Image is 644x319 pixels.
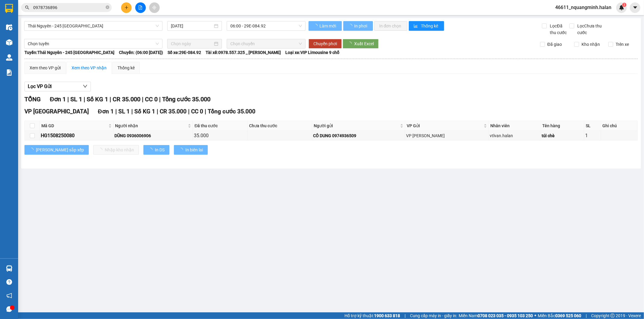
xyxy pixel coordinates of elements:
span: file-add [138,5,143,10]
span: [PERSON_NAME] sắp xếp [36,147,84,153]
th: Nhân viên [489,121,541,131]
span: Đơn 1 [50,96,66,103]
span: Xuất Excel [354,40,374,47]
span: caret-down [633,5,638,10]
span: Chuyến: (06:00 [DATE]) [119,49,163,56]
span: plus [124,5,129,10]
span: search [25,5,29,10]
div: HG1508250080 [41,132,112,139]
span: 06:00 - 29E-084.92 [230,21,302,30]
span: aim [152,5,156,10]
span: notification [6,293,12,298]
button: In biên lai [174,145,208,155]
span: 3 [623,3,625,7]
span: Chọn chuyến [230,39,302,48]
span: Tổng cước 35.000 [162,96,210,103]
span: loading [148,148,155,152]
span: CC 0 [145,96,158,103]
span: Lọc VP Gửi [28,83,52,90]
span: loading [179,148,185,152]
div: Thống kê [117,65,135,71]
span: CC 0 [191,108,203,115]
span: Đơn 1 [98,108,114,115]
strong: 0369 525 060 [555,313,581,318]
div: 35.000 [194,132,246,139]
span: copyright [610,314,615,318]
span: Tài xế: 0978.557.325 _ [PERSON_NAME] [206,49,281,56]
div: vtlvan.halan [490,132,540,139]
span: ⚪️ [534,314,536,317]
span: VP Gửi [407,122,482,129]
button: aim [149,2,160,13]
button: Lọc VP Gửi [24,82,91,91]
span: | [84,96,85,103]
span: Miền Bắc [538,312,581,319]
span: Miền Nam [459,312,533,319]
img: warehouse-icon [6,39,12,46]
span: close-circle [106,5,109,11]
button: plus [121,2,132,13]
span: Chọn tuyến [28,39,159,48]
span: | [586,312,587,319]
input: Chọn ngày [171,40,213,47]
img: warehouse-icon [6,24,12,30]
span: SL 1 [118,108,130,115]
span: loading [29,148,36,152]
img: solution-icon [6,69,12,76]
span: Mã GD [41,122,107,129]
span: | [205,108,206,115]
span: Thống kê [421,23,439,29]
span: | [142,96,143,103]
button: In DS [143,145,169,155]
span: In phơi [354,23,368,29]
span: SL 1 [70,96,82,103]
button: bar-chartThống kê [409,21,444,31]
span: | [131,108,133,115]
span: Thái Nguyên - 245 Quang Trung [28,21,159,30]
div: CÔ DUNG 0974936509 [313,132,404,139]
span: | [157,108,158,115]
span: Cung cấp máy in - giấy in: [410,312,457,319]
span: Số KG 1 [134,108,155,115]
button: Làm mới [309,21,342,31]
th: Ghi chú [601,121,638,131]
button: In đơn chọn [374,21,407,31]
td: HG1508250080 [40,131,114,141]
span: CR 35.000 [160,108,187,115]
span: | [405,312,405,319]
span: In DS [155,147,165,153]
span: | [159,96,161,103]
span: CR 35.000 [113,96,140,103]
span: | [115,108,117,115]
span: | [110,96,111,103]
div: túi chè [542,132,583,139]
th: SL [584,121,601,131]
div: VP [PERSON_NAME] [406,132,488,139]
span: TỔNG [24,96,41,103]
button: Nhập kho nhận [93,145,139,155]
span: Tổng cước 35.000 [208,108,255,115]
button: file-add [135,2,146,13]
img: logo-vxr [5,4,13,13]
span: down [83,84,88,89]
span: close-circle [106,5,109,9]
th: Chưa thu cước [248,121,312,131]
th: Đã thu cước [193,121,248,131]
span: Lọc Chưa thu cước [575,23,610,36]
span: Số xe: 29E-084.92 [168,49,201,56]
span: | [67,96,69,103]
span: message [6,306,12,312]
span: loading [348,24,353,28]
span: Người nhận [115,122,187,129]
td: VP Hoàng Gia [405,131,489,141]
span: Lọc Đã thu cước [548,23,569,36]
button: Xuất Excel [343,39,379,49]
span: Số KG 1 [87,96,108,103]
span: Kho nhận [579,41,602,48]
input: Tìm tên, số ĐT hoặc mã đơn [33,4,104,11]
th: Tên hàng [541,121,585,131]
img: icon-new-feature [619,5,624,10]
button: [PERSON_NAME] sắp xếp [24,145,89,155]
span: 46611_nquangminh.halan [550,4,616,11]
div: 1 [585,132,600,139]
